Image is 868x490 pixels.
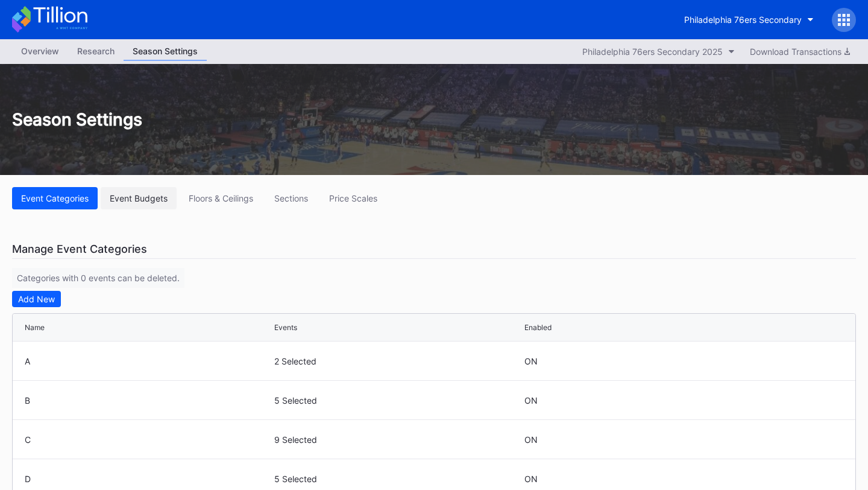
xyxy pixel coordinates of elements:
[180,187,262,209] button: Floors & Ceilings
[12,240,856,259] div: Manage Event Categories
[576,43,741,60] button: Philadelphia 76ers Secondary 2025
[274,323,297,332] div: Events
[274,434,521,445] div: 9 Selected
[12,291,61,307] button: Add New
[68,42,124,61] a: Research
[274,474,521,484] div: 5 Selected
[524,323,552,332] div: Enabled
[684,14,802,25] div: Philadelphia 76ers Secondary
[274,193,308,203] div: Sections
[12,42,68,60] div: Overview
[274,356,521,366] div: 2 Selected
[18,294,55,304] div: Add New
[524,395,538,406] div: ON
[21,193,89,203] div: Event Categories
[25,323,45,332] div: Name
[12,268,184,288] div: Categories with 0 events can be deleted.
[25,395,271,406] div: B
[274,395,521,406] div: 5 Selected
[675,8,823,31] button: Philadelphia 76ers Secondary
[329,193,377,203] div: Price Scales
[582,46,723,57] div: Philadelphia 76ers Secondary 2025
[101,187,177,209] button: Event Budgets
[68,42,124,60] div: Research
[25,434,271,445] div: C
[524,434,538,445] div: ON
[524,474,538,484] div: ON
[750,46,850,57] div: Download Transactions
[12,187,98,209] button: Event Categories
[12,42,68,61] a: Overview
[124,42,207,61] a: Season Settings
[744,43,856,60] button: Download Transactions
[25,356,271,366] div: A
[25,474,271,484] div: D
[189,193,253,203] div: Floors & Ceilings
[265,187,317,209] button: Sections
[524,356,538,366] div: ON
[320,187,386,209] button: Price Scales
[110,193,168,203] div: Event Budgets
